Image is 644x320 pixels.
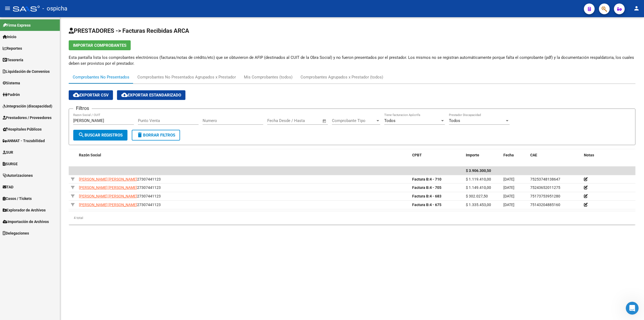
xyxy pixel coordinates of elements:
span: [PERSON_NAME] [PERSON_NAME] [79,194,137,198]
mat-icon: menu [4,5,11,12]
span: SURGE [3,161,18,167]
span: Exportar CSV [73,93,109,98]
span: $ 1.119.410,00 [466,177,491,181]
span: [DATE] [503,203,514,207]
datatable-header-cell: CPBT [410,149,464,161]
div: Mis Comprobantes (todos) [244,74,292,80]
button: Borrar Filtros [132,130,180,141]
datatable-header-cell: Importe [464,149,501,161]
input: Fecha inicio [267,118,289,123]
datatable-header-cell: Razón Social [77,149,410,161]
span: Reportes [3,45,22,51]
button: Exportar CSV [69,90,113,100]
span: Inicio [3,34,16,40]
iframe: Intercom live chat [626,302,639,315]
button: Importar Comprobantes [69,40,131,50]
span: Importación de Archivos [3,219,49,225]
span: Factura B: [412,203,430,207]
span: [DATE] [503,194,514,198]
h3: Filtros [73,105,92,112]
span: $ 302.027,50 [466,194,488,198]
div: Comprobantes No Presentados [73,74,129,80]
span: Sistema [3,80,20,86]
span: Liquidación de Convenios [3,69,50,74]
mat-icon: cloud_download [121,92,128,98]
div: 4 total [69,211,635,225]
span: Todos [449,118,460,123]
span: Todos [384,118,396,123]
div: 27307441123 [79,202,408,208]
span: $ 3.906.300,50 [466,168,491,173]
strong: 4 - 683 [412,194,441,198]
span: 75253748138647 [530,177,560,181]
span: CAE [530,153,537,157]
span: Importar Comprobantes [73,43,126,48]
span: Padrón [3,92,20,98]
strong: 4 - 705 [412,185,441,190]
button: Open calendar [321,118,328,124]
span: Notas [584,153,594,157]
span: Exportar Estandarizado [121,93,181,98]
span: Delegaciones [3,230,29,236]
span: [DATE] [503,185,514,190]
datatable-header-cell: Notas [582,149,635,161]
span: 75143204885160 [530,203,560,207]
span: Autorizaciones [3,172,33,178]
span: CPBT [412,153,422,157]
span: Comprobante Tipo [332,118,375,123]
span: 75243652011275 [530,185,560,190]
strong: 4 - 675 [412,203,441,207]
div: 27307441123 [79,176,408,182]
input: Fecha fin [294,118,320,123]
span: [DATE] [503,177,514,181]
mat-icon: search [78,132,85,138]
span: SUR [3,149,13,155]
span: [PERSON_NAME] [PERSON_NAME] [79,203,137,207]
span: Razón Social [79,153,101,157]
mat-icon: cloud_download [73,92,79,98]
datatable-header-cell: Fecha [501,149,528,161]
div: 27307441123 [79,185,408,191]
span: Factura B: [412,177,430,181]
span: TAD [3,184,13,190]
span: $ 1.335.453,00 [466,203,491,207]
span: [PERSON_NAME] [PERSON_NAME] [79,177,137,181]
span: [PERSON_NAME] [PERSON_NAME] [79,185,137,190]
div: 27307441123 [79,193,408,199]
span: Borrar Filtros [137,133,175,138]
div: Comprobantes No Presentados Agrupados x Prestador [137,74,236,80]
button: Exportar Estandarizado [117,90,185,100]
button: Buscar Registros [73,130,127,141]
div: Comprobantes Agrupados x Prestador (todos) [301,74,383,80]
datatable-header-cell: CAE [528,149,582,161]
span: Prestadores / Proveedores [3,115,52,121]
span: Firma Express [3,22,31,28]
span: Fecha [503,153,514,157]
span: Factura B: [412,185,430,190]
span: 75173753951280 [530,194,560,198]
mat-icon: delete [137,132,143,138]
span: Integración (discapacidad) [3,103,52,109]
strong: 4 - 710 [412,177,441,181]
span: Tesorería [3,57,23,63]
span: Importe [466,153,479,157]
span: Buscar Registros [78,133,123,138]
h2: PRESTADORES -> Facturas Recibidas ARCA [69,26,635,36]
span: - ospicha [42,3,67,15]
span: Casos / Tickets [3,196,32,202]
span: Hospitales Públicos [3,126,42,132]
span: $ 1.149.410,00 [466,185,491,190]
mat-icon: person [633,5,640,12]
span: Explorador de Archivos [3,207,46,213]
span: ANMAT - Trazabilidad [3,138,45,144]
span: Factura B: [412,194,430,198]
p: Esta pantalla lista los comprobantes electrónicos (facturas/notas de crédito/etc) que se obtuvier... [69,55,635,66]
